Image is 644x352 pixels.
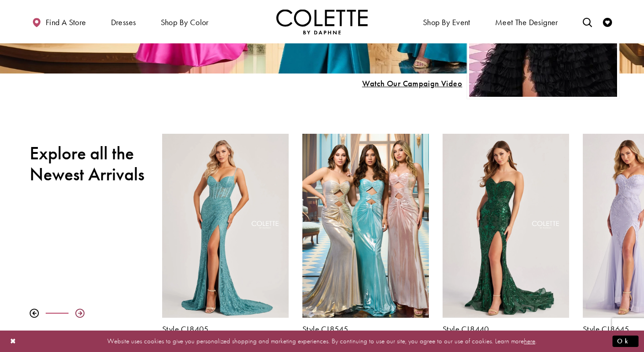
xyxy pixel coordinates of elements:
[493,9,560,34] a: Meet the designer
[162,325,289,334] a: Style CL8405
[276,9,368,34] a: Visit Home Page
[421,9,473,34] span: Shop By Event
[66,335,578,347] p: Website uses cookies to give you personalized shopping and marketing experiences. By continuing t...
[612,336,639,347] button: Submit Dialog
[161,18,209,27] span: Shop by color
[581,9,594,34] a: Toggle search
[495,18,558,27] span: Meet the designer
[302,134,429,318] a: Visit Colette by Daphne Style No. CL8545 Page
[276,9,368,34] img: Colette by Daphne
[162,134,289,318] a: Visit Colette by Daphne Style No. CL8405 Page
[601,9,614,34] a: Check Wishlist
[423,18,470,27] span: Shop By Event
[524,336,535,346] a: here
[111,18,136,27] span: Dresses
[302,325,429,334] a: Style CL8545
[443,134,569,318] a: Visit Colette by Daphne Style No. CL8440 Page
[5,333,21,349] button: Close Dialog
[155,127,296,341] div: Colette by Daphne Style No. CL8405
[362,79,462,88] span: Play Slide #15 Video
[443,325,569,334] a: Style CL8440
[46,18,86,27] span: Find a store
[436,127,576,341] div: Colette by Daphne Style No. CL8440
[158,9,211,34] span: Shop by color
[30,9,88,34] a: Find a store
[109,9,138,34] span: Dresses
[30,143,148,185] h2: Explore all the Newest Arrivals
[296,127,436,341] div: Colette by Daphne Style No. CL8545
